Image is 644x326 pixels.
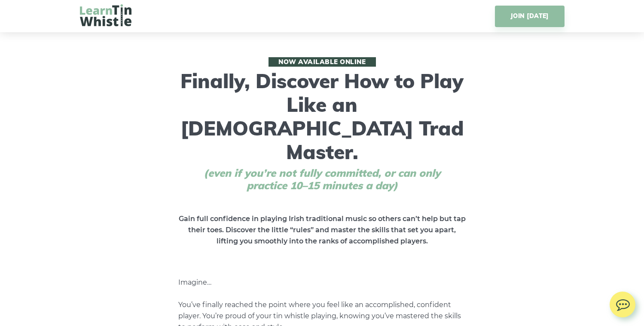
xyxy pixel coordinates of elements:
img: LearnTinWhistle.com [80,4,131,26]
a: JOIN [DATE] [495,6,564,27]
strong: Gain full confidence in playing Irish traditional music so others can’t help but tap their toes. ... [179,215,466,245]
img: chat.svg [610,292,635,314]
h1: Finally, Discover How to Play Like an [DEMOGRAPHIC_DATA] Trad Master. [174,57,470,192]
span: Now available online [269,57,376,67]
span: (even if you’re not fully committed, or can only practice 10–15 minutes a day) [187,167,458,192]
